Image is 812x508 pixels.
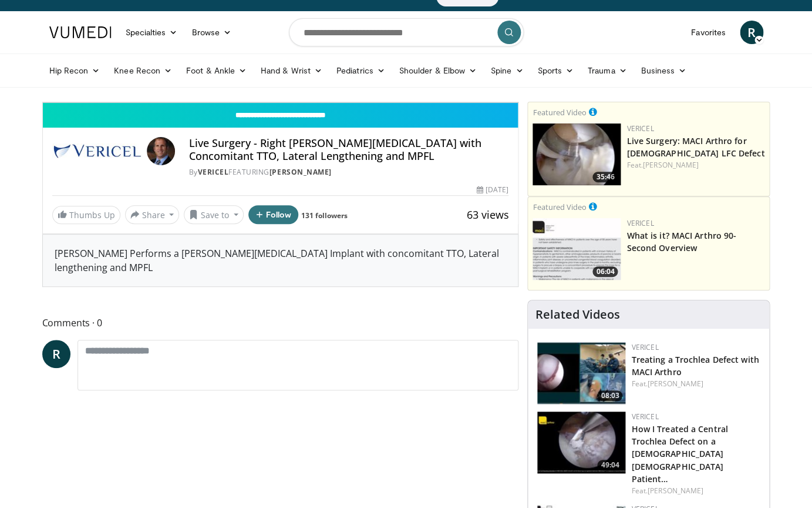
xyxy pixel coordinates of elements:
a: [PERSON_NAME] [269,167,332,177]
a: Knee Recon [107,59,179,82]
a: Hand & Wrist [254,59,329,82]
a: 08:03 [537,342,625,404]
a: 131 followers [301,210,348,220]
a: What is it? MACI Arthro 90-Second Overview [626,230,736,253]
a: Vericel [198,167,229,177]
img: Avatar [147,137,175,165]
span: Comments 0 [42,315,519,330]
a: Live Surgery: MACI Arthro for [DEMOGRAPHIC_DATA] LFC Defect [626,135,764,159]
a: Browse [184,21,238,44]
h4: Related Videos [535,308,619,322]
a: Thumbs Up [52,206,120,224]
img: eb023345-1e2d-4374-a840-ddbc99f8c97c.150x105_q85_crop-smart_upscale.jpg [533,123,621,185]
a: 35:46 [533,123,621,185]
div: [PERSON_NAME] Performs a [PERSON_NAME][MEDICAL_DATA] Implant with concomitant TTO, Lateral length... [43,235,518,286]
span: 06:04 [592,266,618,277]
a: [PERSON_NAME] [648,486,703,496]
a: R [42,340,70,368]
img: VuMedi Logo [49,26,112,38]
a: R [740,21,763,44]
a: Treating a Trochlea Defect with MACI Arthro [631,354,759,377]
a: [PERSON_NAME] [648,379,703,389]
a: 49:04 [537,412,625,473]
a: [PERSON_NAME] [643,160,699,170]
div: By FEATURING [189,167,508,178]
button: Save to [184,205,244,224]
a: 06:04 [533,218,621,280]
img: 0de30d39-bfe3-4001-9949-87048a0d8692.150x105_q85_crop-smart_upscale.jpg [537,342,625,404]
small: Featured Video [533,202,586,212]
button: Follow [248,205,299,224]
a: Pediatrics [329,59,392,82]
div: Feat. [626,160,764,171]
a: Trauma [581,59,634,82]
a: Vericel [626,123,653,133]
small: Featured Video [533,107,586,118]
a: How I Treated a Central Trochlea Defect on a [DEMOGRAPHIC_DATA] [DEMOGRAPHIC_DATA] Patient… [631,423,727,484]
a: Specialties [119,21,185,44]
a: Business [634,59,693,82]
a: Foot & Ankle [179,59,254,82]
div: Feat. [631,379,760,389]
img: aa6cc8ed-3dbf-4b6a-8d82-4a06f68b6688.150x105_q85_crop-smart_upscale.jpg [533,218,621,280]
input: Search topics, interventions [289,18,524,46]
span: 35:46 [592,172,618,182]
a: Shoulder & Elbow [392,59,484,82]
a: Spine [484,59,530,82]
button: Share [125,205,180,224]
img: Vericel [52,137,142,165]
span: 08:03 [597,390,622,401]
a: Favorites [684,21,733,44]
img: 5aa0332e-438a-4b19-810c-c6dfa13c7ee4.150x105_q85_crop-smart_upscale.jpg [537,412,625,473]
a: Vericel [626,218,653,228]
h4: Live Surgery - Right [PERSON_NAME][MEDICAL_DATA] with Concomitant TTO, Lateral Lengthening and MPFL [189,137,508,162]
a: Vericel [631,412,658,422]
a: Vericel [631,342,658,352]
span: 49:04 [597,460,622,470]
span: 63 views [466,208,508,222]
a: Hip Recon [42,59,107,82]
div: Feat. [631,486,760,496]
div: [DATE] [477,185,508,195]
a: Sports [530,59,581,82]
